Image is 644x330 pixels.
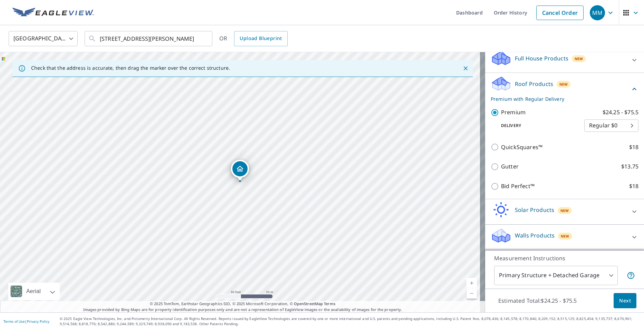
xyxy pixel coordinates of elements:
[27,319,49,324] a: Privacy Policy
[234,31,287,46] a: Upload Blueprint
[614,293,636,309] button: Next
[515,54,568,62] p: Full House Products
[3,319,25,324] a: Terms of Use
[491,95,630,103] p: Premium with Regular Delivery
[493,293,583,308] p: Estimated Total: $24.25 - $75.5
[31,65,230,71] p: Check that the address is accurate, then drag the marker over the correct structure.
[629,143,638,152] p: $18
[3,319,49,323] p: |
[491,76,638,103] div: Roof ProductsNewPremium with Regular Delivery
[536,6,584,20] a: Cancel Order
[8,283,60,300] div: Aerial
[150,301,335,307] span: © 2025 TomTom, Earthstar Geographics SIO, © 2025 Microsoft Corporation, ©
[575,56,583,61] span: New
[491,123,584,129] p: Delivery
[501,108,526,117] p: Premium
[467,278,477,288] a: Current Level 19, Zoom In
[467,288,477,299] a: Current Level 19, Zoom Out
[494,266,618,285] div: Primary Structure + Detached Garage
[60,316,641,327] p: © 2025 Eagle View Technologies, Inc. and Pictometry International Corp. All Rights Reserved. Repo...
[501,162,519,171] p: Gutter
[515,80,553,88] p: Roof Products
[584,116,638,135] div: Regular $0
[515,206,554,214] p: Solar Products
[324,301,335,306] a: Terms
[619,297,631,305] span: Next
[12,8,94,18] img: EV Logo
[491,50,638,70] div: Full House ProductsNew
[9,29,78,48] div: [GEOGRAPHIC_DATA]
[515,231,555,240] p: Walls Products
[491,202,638,222] div: Solar ProductsNew
[494,254,635,262] p: Measurement Instructions
[501,182,535,191] p: Bid Perfect™
[603,108,638,117] p: $24.25 - $75.5
[231,160,249,181] div: Dropped pin, building 1, Residential property, 64 Pioneer Village Rd Bolton Landing, NY 12814
[621,162,638,171] p: $13.75
[100,29,198,48] input: Search by address or latitude-longitude
[219,31,288,46] div: OR
[24,283,43,300] div: Aerial
[491,227,638,247] div: Walls ProductsNew
[461,64,470,73] button: Close
[559,81,568,87] span: New
[627,271,635,280] span: Your report will include the primary structure and a detached garage if one exists.
[240,34,282,43] span: Upload Blueprint
[561,233,569,239] span: New
[560,208,569,213] span: New
[629,182,638,191] p: $18
[501,143,542,152] p: QuickSquares™
[294,301,323,306] a: OpenStreetMap
[590,5,605,20] div: MM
